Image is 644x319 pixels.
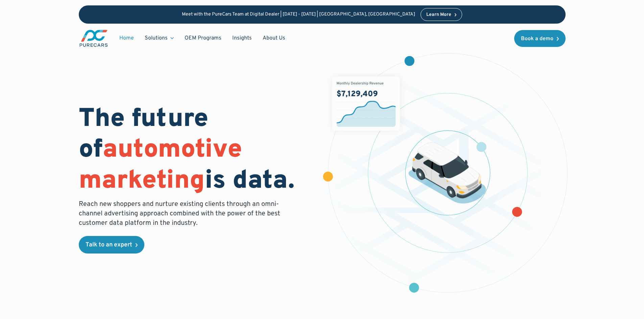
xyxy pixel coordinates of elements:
a: Learn More [421,8,462,21]
div: Learn More [426,12,451,17]
img: purecars logo [79,29,109,48]
div: Solutions [145,34,168,42]
h1: The future of is data. [79,104,314,197]
div: Talk to an expert [86,242,132,248]
a: Home [114,32,139,45]
div: Solutions [139,32,179,45]
div: Book a demo [521,36,553,42]
p: Meet with the PureCars Team at Digital Dealer | [DATE] - [DATE] | [GEOGRAPHIC_DATA], [GEOGRAPHIC_... [182,12,415,18]
p: Reach new shoppers and nurture existing clients through an omni-channel advertising approach comb... [79,200,284,228]
a: OEM Programs [179,32,227,45]
a: Book a demo [514,30,566,47]
a: About Us [257,32,291,45]
a: main [79,29,109,48]
img: illustration of a vehicle [408,142,486,204]
a: Talk to an expert [79,236,144,254]
img: chart showing monthly dealership revenue of $7m [332,77,400,131]
a: Insights [227,32,257,45]
span: automotive marketing [79,134,242,197]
